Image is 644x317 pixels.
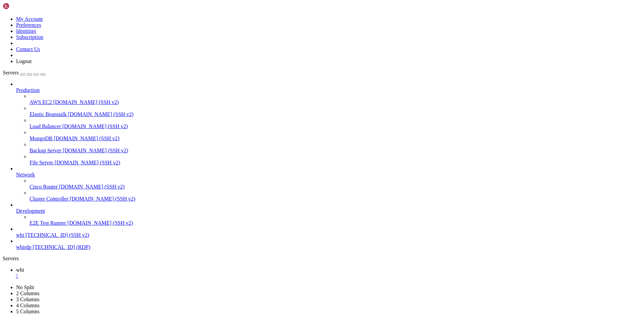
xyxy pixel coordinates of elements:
[3,3,41,9] img: Shellngn
[59,184,125,190] span: [DOMAIN_NAME] (SSH v2)
[30,136,641,142] a: MongoDB [DOMAIN_NAME] (SSH v2)
[16,232,641,238] a: whi [TECHNICAL_ID] (SSH v2)
[16,172,641,178] a: Network
[30,196,641,202] a: Cluster Controller [DOMAIN_NAME] (SSH v2)
[3,60,557,65] x-row: Memory usage: 9% Users logged in: 0
[25,232,89,238] span: [TECHNICAL_ID] (SSH v2)
[30,99,52,105] span: AWS EC2
[3,83,557,88] x-row: just raised the bar for easy, resilient and secure K8s cluster deployment.
[59,168,62,174] div: (20, 29)
[3,48,557,54] x-row: System load: 0.0 Temperature: 61.0 C
[16,16,43,22] a: My Account
[3,14,557,20] x-row: * Documentation: [URL][DOMAIN_NAME]
[30,214,641,226] li: E2E Test Runner [DOMAIN_NAME] (SSH v2)
[30,184,641,190] a: Cisco Router [DOMAIN_NAME] (SSH v2)
[16,284,34,290] a: No Split
[30,190,641,202] li: Cluster Controller [DOMAIN_NAME] (SSH v2)
[16,87,40,93] span: Production
[16,208,45,214] span: Development
[30,123,61,129] span: Load Balancer
[16,172,35,177] span: Network
[3,65,557,71] x-row: Swap usage: 0% IPv4 address for enp0s25: [TECHNICAL_ID]
[3,54,557,60] x-row: Usage of /: 12.0% of 233.67GB Processes: 255
[30,148,641,154] a: Backup Server [DOMAIN_NAME] (SSH v2)
[16,303,40,308] a: 4 Columns
[54,136,119,141] span: [DOMAIN_NAME] (SSH v2)
[30,123,641,129] a: Load Balancer [DOMAIN_NAME] (SSH v2)
[16,267,24,273] span: whi
[3,117,557,122] x-row: 29 updates can be applied immediately.
[3,168,46,173] span: customer@s264175
[53,99,119,105] span: [DOMAIN_NAME] (SSH v2)
[30,154,641,166] li: File Server [DOMAIN_NAME] (SSH v2)
[3,162,557,168] x-row: Last login: [DATE] from [TECHNICAL_ID]
[68,111,134,117] span: [DOMAIN_NAME] (SSH v2)
[16,58,32,64] a: Logout
[30,196,68,202] span: Cluster Controller
[16,28,36,34] a: Identities
[30,99,641,105] a: AWS EC2 [DOMAIN_NAME] (SSH v2)
[30,111,67,117] span: Elastic Beanstalk
[3,122,557,128] x-row: To see these additional updates run: apt list --upgradable
[30,184,58,190] span: Cisco Router
[3,94,557,100] x-row: [URL][DOMAIN_NAME]
[63,148,128,153] span: [DOMAIN_NAME] (SSH v2)
[3,37,557,43] x-row: System information as of [DATE]
[16,267,641,279] a: whi
[30,160,53,165] span: File Server
[30,220,66,226] span: E2E Test Runner
[30,178,641,190] li: Cisco Router [DOMAIN_NAME] (SSH v2)
[30,220,641,226] a: E2E Test Runner [DOMAIN_NAME] (SSH v2)
[16,238,641,250] li: whirdp [TECHNICAL_ID] (RDP)
[16,309,40,314] a: 5 Columns
[3,70,46,75] a: Servers
[3,70,19,75] span: Servers
[16,226,641,238] li: whi [TECHNICAL_ID] (SSH v2)
[3,77,557,83] x-row: * Strictly confined Kubernetes makes edge and IoT secure. Learn how MicroK8s
[3,20,557,25] x-row: * Management: [URL][DOMAIN_NAME]
[33,244,90,250] span: [TECHNICAL_ID] (RDP)
[30,148,61,153] span: Backup Server
[16,244,31,250] span: whirdp
[30,142,641,154] li: Backup Server [DOMAIN_NAME] (SSH v2)
[3,105,557,111] x-row: Expanded Security Maintenance for Applications is not enabled.
[3,157,557,162] x-row: *** System restart required ***
[30,93,641,105] li: AWS EC2 [DOMAIN_NAME] (SSH v2)
[70,196,136,202] span: [DOMAIN_NAME] (SSH v2)
[3,140,557,145] x-row: Learn more about enabling ESM Apps service at [URL][DOMAIN_NAME]
[16,290,40,296] a: 2 Columns
[62,123,128,129] span: [DOMAIN_NAME] (SSH v2)
[48,168,51,173] span: ~
[30,117,641,129] li: Load Balancer [DOMAIN_NAME] (SSH v2)
[3,3,557,8] x-row: Welcome to Ubuntu 24.04.3 LTS (GNU/Linux 6.8.0-79-generic x86_64)
[16,46,40,52] a: Contact Us
[30,136,52,141] span: MongoDB
[16,273,641,279] a: 
[16,81,641,166] li: Production
[55,160,120,165] span: [DOMAIN_NAME] (SSH v2)
[16,166,641,202] li: Network
[30,105,641,117] li: Elastic Beanstalk [DOMAIN_NAME] (SSH v2)
[16,87,641,93] a: Production
[16,22,41,28] a: Preferences
[16,232,24,238] span: whi
[16,208,641,214] a: Development
[16,244,641,250] a: whirdp [TECHNICAL_ID] (RDP)
[30,129,641,142] li: MongoDB [DOMAIN_NAME] (SSH v2)
[16,297,40,302] a: 3 Columns
[30,111,641,117] a: Elastic Beanstalk [DOMAIN_NAME] (SSH v2)
[3,134,557,140] x-row: 19 additional security updates can be applied with ESM Apps.
[67,220,133,226] span: [DOMAIN_NAME] (SSH v2)
[3,256,641,262] div: Servers
[16,202,641,226] li: Development
[16,34,43,40] a: Subscription
[3,168,557,174] x-row: : $
[30,160,641,166] a: File Server [DOMAIN_NAME] (SSH v2)
[3,25,557,31] x-row: * Support: [URL][DOMAIN_NAME]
